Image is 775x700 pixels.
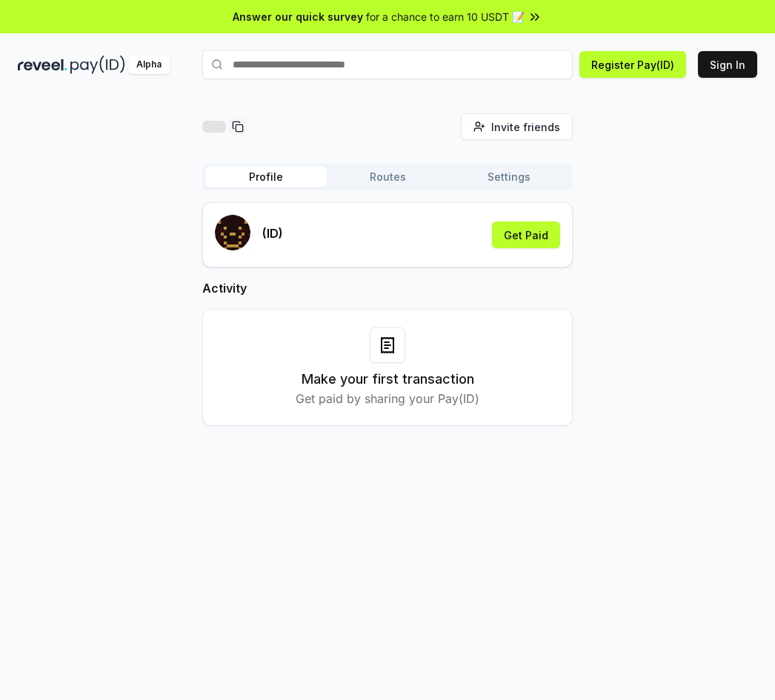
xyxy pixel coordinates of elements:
p: (ID) [262,224,283,242]
h2: Activity [202,279,573,297]
span: Answer our quick survey [233,9,363,24]
span: for a chance to earn 10 USDT 📝 [366,9,525,24]
button: Register Pay(ID) [579,51,686,78]
button: Profile [205,167,327,187]
span: Invite friends [491,119,560,135]
button: Sign In [698,51,757,78]
button: Routes [327,167,448,187]
button: Get Paid [492,221,560,248]
button: Invite friends [461,113,573,140]
p: Get paid by sharing your Pay(ID) [296,390,479,407]
img: pay_id [70,56,125,74]
div: Alpha [128,56,170,74]
h3: Make your first transaction [302,369,474,390]
img: reveel_dark [18,56,67,74]
button: Settings [448,167,570,187]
